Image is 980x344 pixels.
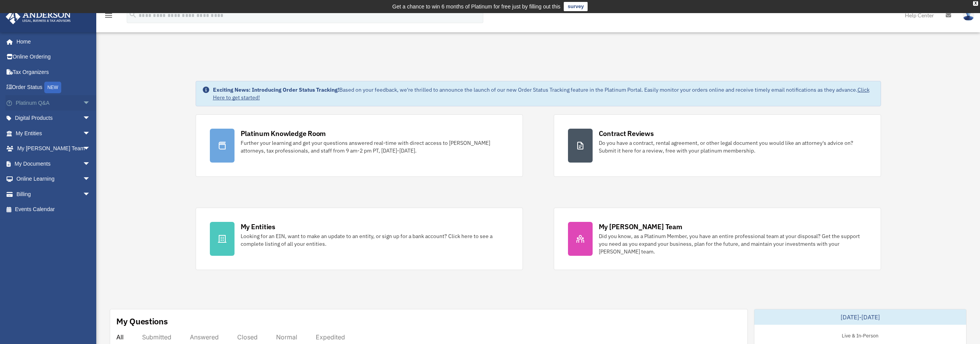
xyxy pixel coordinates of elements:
[316,333,345,341] div: Expedited
[104,13,113,20] a: menu
[276,333,297,341] div: Normal
[237,333,258,341] div: Closed
[83,111,98,126] span: arrow_drop_down
[213,86,339,93] strong: Exciting News: Introducing Order Status Tracking!
[241,232,509,248] div: Looking for an EIN, want to make an update to an entity, or sign up for a bank account? Click her...
[241,129,326,138] div: Platinum Knowledge Room
[241,222,275,232] div: My Entities
[213,86,874,101] div: Based on your feedback, we're thrilled to announce the launch of our new Order Status Tracking fe...
[5,64,102,80] a: Tax Organizers
[129,10,137,19] i: search
[554,208,881,270] a: My [PERSON_NAME] Team Did you know, as a Platinum Member, you have an entire professional team at...
[44,82,61,93] div: NEW
[754,309,966,325] div: [DATE]-[DATE]
[83,126,98,141] span: arrow_drop_down
[5,156,102,171] a: My Documentsarrow_drop_down
[554,114,881,177] a: Contract Reviews Do you have a contract, rental agreement, or other legal document you would like...
[142,333,171,341] div: Submitted
[196,114,523,177] a: Platinum Knowledge Room Further your learning and get your questions answered real-time with dire...
[564,2,588,11] a: survey
[599,222,682,232] div: My [PERSON_NAME] Team
[5,141,102,156] a: My [PERSON_NAME] Teamarrow_drop_down
[5,80,102,96] a: Order StatusNEW
[3,9,73,24] img: Anderson Advisors Platinum Portal
[599,139,867,154] div: Do you have a contract, rental agreement, or other legal document you would like an attorney's ad...
[83,171,98,187] span: arrow_drop_down
[973,1,978,6] div: close
[83,186,98,202] span: arrow_drop_down
[392,2,561,11] div: Get a chance to win 6 months of Platinum for free just by filling out this
[116,315,168,327] div: My Questions
[5,95,102,111] a: Platinum Q&Aarrow_drop_down
[963,10,974,21] img: User Pic
[104,11,113,20] i: menu
[5,186,102,202] a: Billingarrow_drop_down
[5,202,102,217] a: Events Calendar
[83,95,98,111] span: arrow_drop_down
[83,141,98,157] span: arrow_drop_down
[213,86,869,101] a: Click Here to get started!
[5,171,102,187] a: Online Learningarrow_drop_down
[83,156,98,172] span: arrow_drop_down
[190,333,219,341] div: Answered
[241,139,509,154] div: Further your learning and get your questions answered real-time with direct access to [PERSON_NAM...
[836,331,885,339] div: Live & In-Person
[196,208,523,270] a: My Entities Looking for an EIN, want to make an update to an entity, or sign up for a bank accoun...
[599,129,654,138] div: Contract Reviews
[116,333,124,341] div: All
[599,232,867,255] div: Did you know, as a Platinum Member, you have an entire professional team at your disposal? Get th...
[5,126,102,141] a: My Entitiesarrow_drop_down
[5,34,98,49] a: Home
[5,111,102,126] a: Digital Productsarrow_drop_down
[5,49,102,65] a: Online Ordering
